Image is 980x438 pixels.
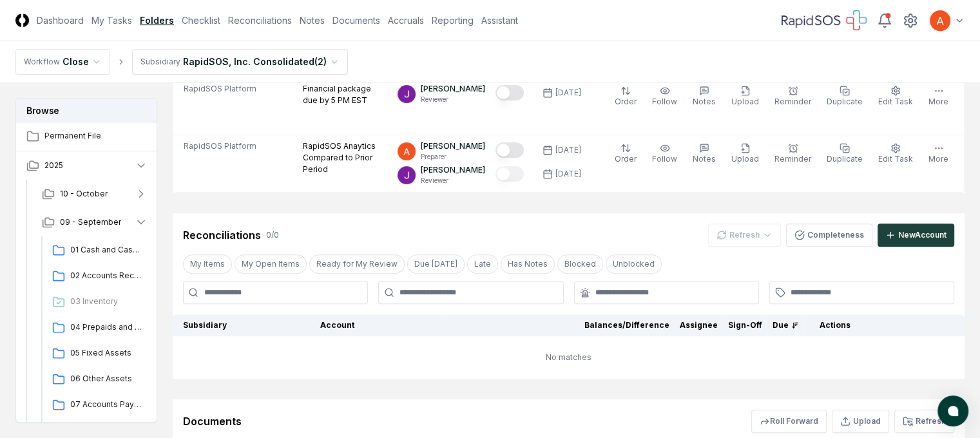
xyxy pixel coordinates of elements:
div: Subsidiary [140,56,180,68]
p: Preparer [421,152,485,162]
button: Completeness [786,224,872,247]
div: Due [773,319,799,331]
nav: breadcrumb [15,49,348,75]
button: Refresh [894,410,954,433]
button: Duplicate [824,140,865,167]
span: Reminder [774,97,811,106]
th: Sign-Off [723,314,767,336]
img: ACg8ocKTC56tjQR6-o9bi8poVV4j_qMfO6M0RniyL9InnBgkmYdNig=s96-c [398,85,416,103]
img: ACg8ocK3mdmu6YYpaRl40uhUUGu9oxSxFSb1vbjsnEih2JuwAH1PGA=s96-c [930,10,950,31]
span: Order [615,154,637,164]
img: Logo [15,14,29,27]
p: [PERSON_NAME] [421,83,485,95]
a: 03 Inventory [47,290,148,314]
button: Notes [690,140,718,167]
span: Order [615,97,637,106]
button: Upload [729,83,762,110]
a: 04 Prepaids and Other Current Assets [47,316,148,339]
span: Permanent File [44,130,148,142]
a: Folders [140,14,174,27]
button: Edit Task [876,83,916,110]
span: 2025 [44,160,63,171]
button: My Items [183,254,232,274]
p: Financial package due by 5 PM EST [303,83,387,106]
a: 02 Accounts Receivable [47,265,148,288]
button: Ready for My Review [309,254,405,274]
a: 05 Fixed Assets [47,342,148,365]
span: 03 Inventory [70,296,142,307]
span: 02 Accounts Receivable [70,270,142,281]
span: Follow [652,154,677,164]
span: Duplicate [827,154,863,164]
button: 10 - October [32,180,158,208]
span: 04 Prepaids and Other Current Assets [70,321,142,333]
a: My Tasks [91,14,132,27]
span: 07 Accounts Payable [70,399,142,410]
button: Edit Task [876,140,916,167]
button: Notes [690,83,718,110]
button: 09 - September [32,208,158,236]
button: Order [612,83,639,110]
span: RapidSOS Platform [184,140,256,152]
span: Upload [731,154,759,164]
button: Roll Forward [751,410,827,433]
button: Order [612,140,639,167]
a: Notes [300,14,325,27]
span: RapidSOS Platform [184,83,256,95]
p: [PERSON_NAME] [421,164,485,176]
span: 10 - October [60,188,108,200]
button: Blocked [557,254,603,274]
a: 07 Accounts Payable [47,394,148,417]
button: Has Notes [501,254,555,274]
a: Permanent File [16,122,158,151]
button: Upload [729,140,762,167]
a: Reconciliations [228,14,292,27]
span: Follow [652,97,677,106]
a: Documents [332,14,380,27]
div: New Account [898,229,946,241]
button: Mark complete [495,166,524,182]
div: Account [320,319,441,331]
button: 2025 [16,151,158,180]
p: RapidSOS Anaytics Compared to Prior Period [303,140,387,175]
div: [DATE] [555,87,581,99]
a: Checklist [182,14,220,27]
button: More [926,83,951,110]
span: Notes [693,154,716,164]
button: Late [467,254,498,274]
button: Follow [649,83,680,110]
button: Follow [649,140,680,167]
span: 01 Cash and Cash Equivalents [70,244,142,256]
a: 06 Other Assets [47,368,148,391]
p: [PERSON_NAME] [421,140,485,152]
button: Reminder [772,140,814,167]
img: ACg8ocK3mdmu6YYpaRl40uhUUGu9oxSxFSb1vbjsnEih2JuwAH1PGA=s96-c [398,142,416,160]
button: Unblocked [606,254,662,274]
p: Reviewer [421,176,485,186]
button: Reminder [772,83,814,110]
button: Upload [832,410,889,433]
div: [DATE] [555,168,581,180]
th: Assignee [675,314,723,336]
span: Duplicate [827,97,863,106]
img: RapidSOS logo [782,10,867,31]
th: Subsidiary [173,314,314,336]
span: Reminder [774,154,811,164]
div: Documents [183,414,242,429]
span: Edit Task [878,154,913,164]
p: Reviewer [421,95,485,104]
a: Assistant [481,14,518,27]
img: ACg8ocKTC56tjQR6-o9bi8poVV4j_qMfO6M0RniyL9InnBgkmYdNig=s96-c [398,166,416,184]
a: Dashboard [37,14,84,27]
div: 0 / 0 [266,229,279,241]
button: NewAccount [878,224,954,247]
a: Reporting [432,14,474,27]
div: Reconciliations [183,227,261,243]
button: My Open Items [235,254,307,274]
a: 01 Cash and Cash Equivalents [47,239,148,262]
button: Duplicate [824,83,865,110]
th: Balances/Difference [446,314,675,336]
span: Notes [693,97,716,106]
button: Due Today [407,254,465,274]
a: Accruals [388,14,424,27]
